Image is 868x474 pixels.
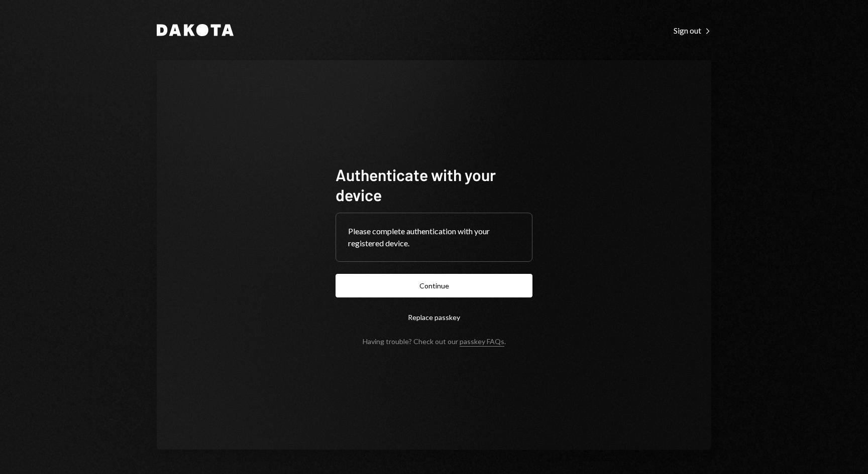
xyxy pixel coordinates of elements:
[674,26,711,36] div: Sign out
[363,337,506,346] div: Having trouble? Check out our .
[460,337,504,347] a: passkey FAQs
[336,274,532,297] button: Continue
[336,165,532,205] h1: Authenticate with your device
[674,25,711,36] a: Sign out
[348,225,520,249] div: Please complete authentication with your registered device.
[336,305,532,329] button: Replace passkey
